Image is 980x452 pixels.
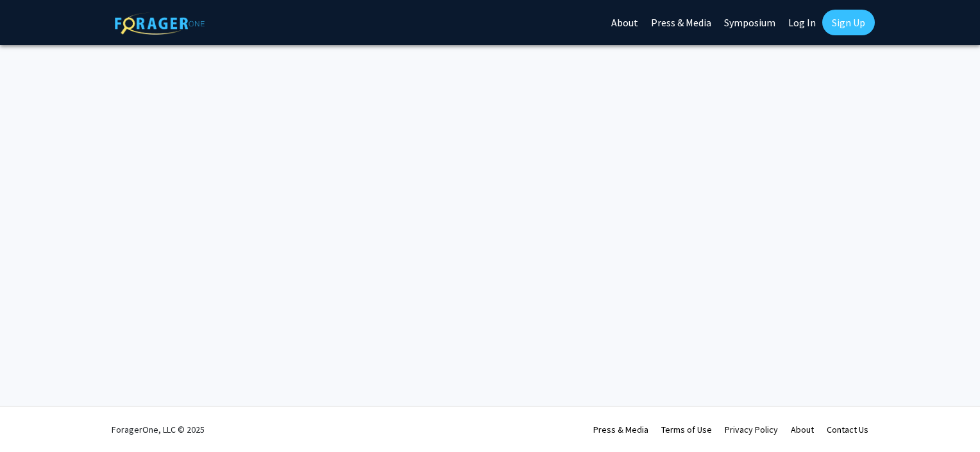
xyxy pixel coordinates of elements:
[791,424,814,435] a: About
[593,424,648,435] a: Press & Media
[115,12,205,35] img: ForagerOne Logo
[725,424,778,435] a: Privacy Policy
[827,424,868,435] a: Contact Us
[822,10,875,35] a: Sign Up
[112,407,205,452] div: ForagerOne, LLC © 2025
[661,424,712,435] a: Terms of Use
